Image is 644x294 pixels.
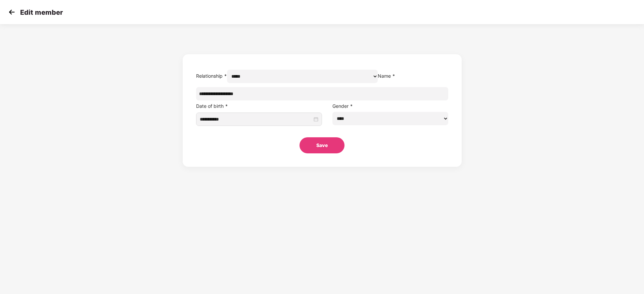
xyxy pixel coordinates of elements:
[196,73,227,79] label: Relationship *
[300,137,344,153] button: Save
[332,103,353,109] label: Gender *
[378,73,395,79] label: Name *
[20,8,63,16] p: Edit member
[196,103,228,109] label: Date of birth *
[7,7,17,17] img: svg+xml;base64,PHN2ZyB4bWxucz0iaHR0cDovL3d3dy53My5vcmcvMjAwMC9zdmciIHdpZHRoPSIzMCIgaGVpZ2h0PSIzMC...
